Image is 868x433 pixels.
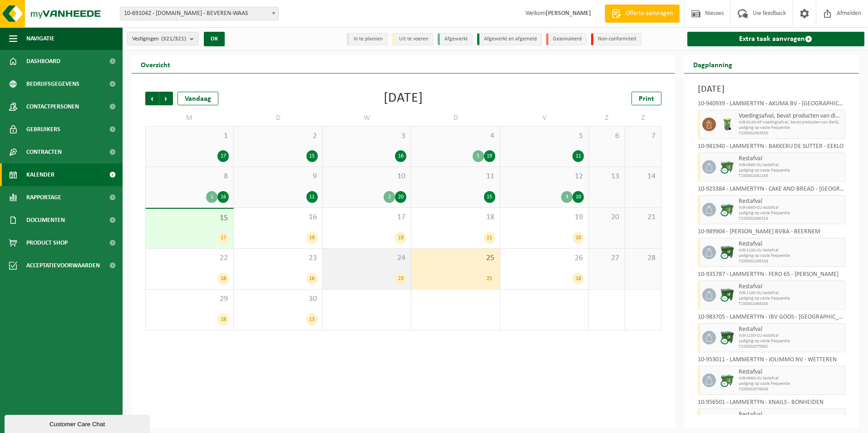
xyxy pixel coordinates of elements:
[238,131,317,141] span: 2
[26,141,62,163] span: Contracten
[217,314,229,325] div: 18
[720,331,734,344] img: WB-1100-CU
[687,32,865,46] a: Extra taak aanvragen
[561,191,572,203] div: 3
[5,413,152,433] iframe: chat widget
[698,271,846,280] div: 10-935787 - LAMMERTYN - FERO 65 - [PERSON_NAME]
[631,92,661,105] a: Print
[26,231,68,254] span: Product Shop
[739,326,843,333] span: Restafval
[238,294,317,304] span: 30
[572,273,584,285] div: 18
[589,110,625,126] td: Z
[739,173,843,179] span: T250002081163
[505,253,584,263] span: 26
[395,150,406,162] div: 16
[546,33,587,45] li: Geannuleerd
[630,131,656,141] span: 7
[327,131,406,141] span: 3
[739,376,843,381] span: WB-0660-CU restafval
[698,229,846,238] div: 10-989904 - [PERSON_NAME] BVBA - BEERNEM
[150,131,229,141] span: 1
[132,32,186,46] span: Vestigingen
[593,172,620,182] span: 13
[739,168,843,173] span: Lediging op vaste frequentie
[161,36,186,42] count: (321/321)
[484,150,495,162] div: 19
[698,143,846,153] div: 10-981940 - LAMMERTYN - BAKKERIJ DE SUTTER - EEKLO
[26,209,65,231] span: Documenten
[739,381,843,387] span: Lediging op vaste frequentie
[150,294,229,304] span: 29
[323,110,411,126] td: W
[306,273,318,285] div: 16
[739,162,843,168] span: WB-0660-CU restafval
[739,369,843,376] span: Restafval
[217,150,229,162] div: 17
[238,212,317,222] span: 16
[572,191,584,203] div: 10
[739,253,843,259] span: Lediging op vaste frequentie
[159,92,173,105] span: Volgende
[150,172,229,182] span: 8
[438,33,473,45] li: Afgewerkt
[392,33,433,45] li: Uit te voeren
[477,33,542,45] li: Afgewerkt en afgemeld
[593,253,620,263] span: 27
[739,344,843,349] span: T250002075962
[572,150,584,162] div: 11
[217,273,229,285] div: 18
[120,7,279,20] span: 10-691042 - LAMMERTYN.NET - BEVEREN-WAAS
[739,241,843,248] span: Restafval
[591,33,641,45] li: Non-conformiteit
[145,92,159,105] span: Vorige
[132,55,179,73] h2: Overzicht
[500,110,589,126] td: V
[234,110,322,126] td: D
[572,232,584,244] div: 10
[26,27,54,50] span: Navigatie
[416,212,495,222] span: 18
[238,253,317,263] span: 23
[639,95,654,103] span: Print
[698,186,846,195] div: 10-925384 - LAMMERTYN - CAKE AND BREAD - [GEOGRAPHIC_DATA]
[720,118,734,131] img: WB-0140-HPE-GN-51
[630,212,656,222] span: 21
[605,5,680,23] a: Offerte aanvragen
[623,9,675,18] span: Offerte aanvragen
[120,7,278,20] span: 10-691042 - LAMMERTYN.NET - BEVEREN-WAAS
[127,32,198,45] button: Vestigingen(321/321)
[739,155,843,162] span: Restafval
[484,273,495,285] div: 25
[698,101,846,110] div: 10-940939 - LAMMERTYN - AKUMA BV - [GEOGRAPHIC_DATA]
[739,120,843,125] span: WB-0140-HP voedingsafval, bevat producten van dierlijke oors
[739,283,843,290] span: Restafval
[739,211,843,216] span: Lediging op vaste frequentie
[720,246,734,259] img: WB-1100-CU
[217,232,229,244] div: 17
[238,172,317,182] span: 9
[26,186,61,209] span: Rapportage
[625,110,661,126] td: Z
[720,374,734,387] img: WB-0660-CU
[26,73,79,95] span: Bedrijfsgegevens
[505,172,584,182] span: 12
[505,212,584,222] span: 19
[505,131,584,141] span: 5
[395,191,406,203] div: 20
[739,113,843,120] span: Voedingsafval, bevat producten van dierlijke oorsprong, onverpakt, categorie 3
[145,110,234,126] td: M
[26,50,60,73] span: Dashboard
[395,273,406,285] div: 23
[739,290,843,296] span: WB-1100-CU restafval
[739,259,843,264] span: T250002208104
[698,357,846,366] div: 10-953011 - LAMMERTYN - JOLIMMO NV - WETTEREN
[395,232,406,244] div: 19
[206,191,217,203] div: 1
[739,387,843,392] span: T250002078048
[720,160,734,174] img: WB-0660-CU
[593,131,620,141] span: 6
[684,55,741,73] h2: Dagplanning
[484,232,495,244] div: 21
